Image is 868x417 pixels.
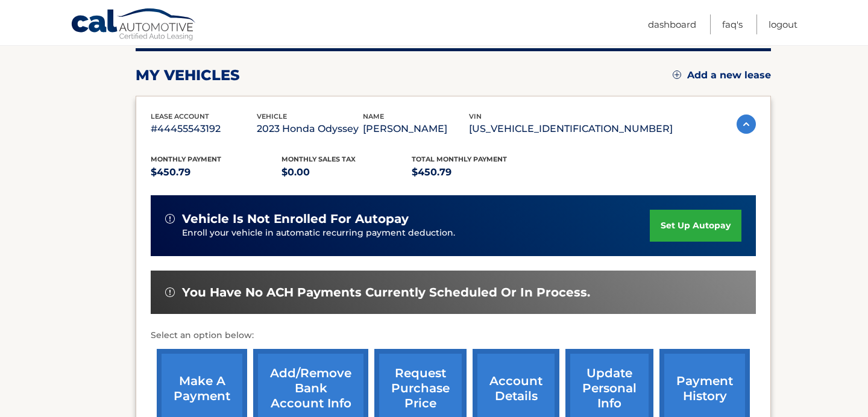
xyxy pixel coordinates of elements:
[412,164,542,181] p: $450.79
[257,112,287,121] span: vehicle
[281,164,412,181] p: $0.00
[151,112,209,121] span: lease account
[151,155,221,163] span: Monthly Payment
[737,114,756,134] img: accordion-active.svg
[673,69,771,81] a: Add a new lease
[151,328,756,343] p: Select an option below:
[182,285,590,300] span: You have no ACH payments currently scheduled or in process.
[363,112,384,121] span: name
[722,14,743,34] a: FAQ's
[469,121,673,137] p: [US_VEHICLE_IDENTIFICATION_NUMBER]
[469,112,482,121] span: vin
[648,14,696,34] a: Dashboard
[151,164,281,181] p: $450.79
[281,155,356,163] span: Monthly sales Tax
[257,121,363,137] p: 2023 Honda Odyssey
[136,66,240,84] h2: my vehicles
[182,227,650,240] p: Enroll your vehicle in automatic recurring payment deduction.
[650,210,741,242] a: set up autopay
[363,121,469,137] p: [PERSON_NAME]
[769,14,797,34] a: Logout
[71,8,197,43] a: Cal Automotive
[182,212,409,227] span: vehicle is not enrolled for autopay
[151,121,257,137] p: #44455543192
[165,287,175,297] img: alert-white.svg
[165,214,175,224] img: alert-white.svg
[412,155,507,163] span: Total Monthly Payment
[673,71,681,79] img: add.svg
